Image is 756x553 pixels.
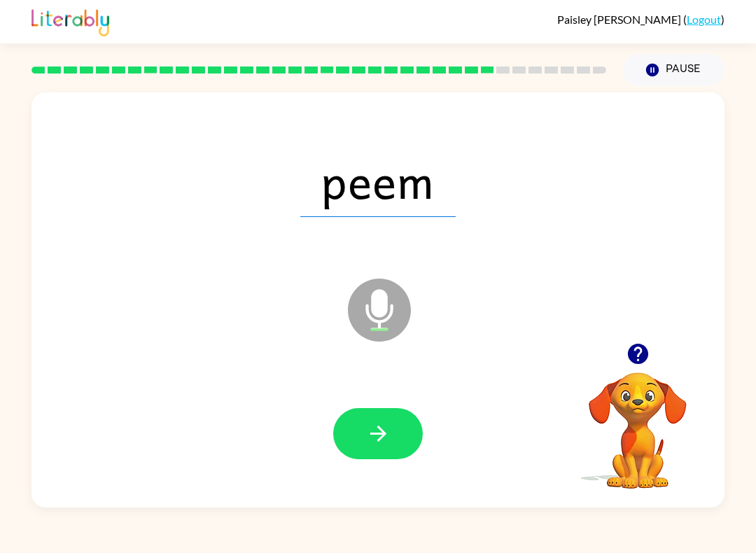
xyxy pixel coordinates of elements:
[557,13,683,26] span: Paisley [PERSON_NAME]
[557,13,724,26] div: ( )
[623,54,724,86] button: Pause
[568,351,708,491] video: Your browser must support playing .mp4 files to use Literably. Please try using another browser.
[31,6,109,36] img: Literably
[687,13,721,26] a: Logout
[300,144,456,217] span: peem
